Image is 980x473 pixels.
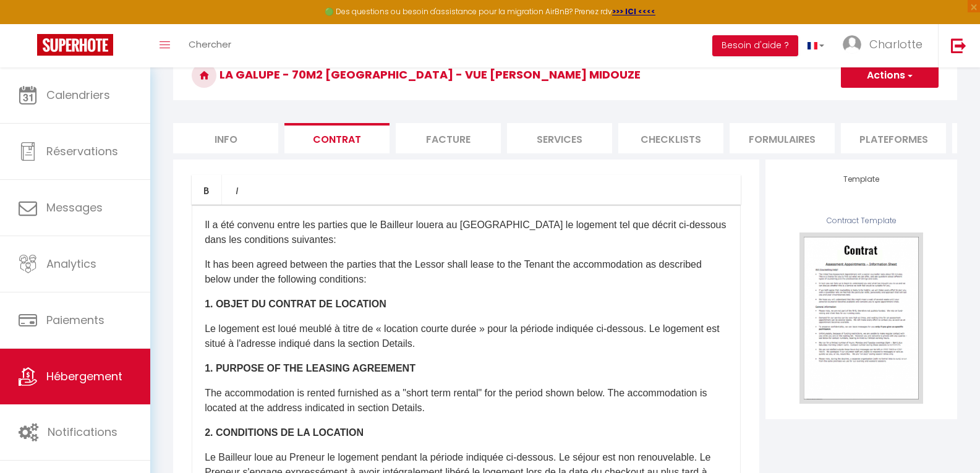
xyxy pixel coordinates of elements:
span: Calendriers [46,87,110,103]
strong: 2. CONDITIONS DE LA LOCATION [205,427,364,438]
span: Notifications [48,424,117,440]
span: Messages [46,200,103,215]
div: Contract Template [784,215,938,227]
img: Super Booking [37,34,113,56]
strong: 1. OBJET DU CONTRAT DE LOCATION [205,299,386,309]
li: Info [173,123,278,153]
span: Analytics [46,256,96,271]
li: Checklists [618,123,723,153]
p: ​Il a été convenu entre les parties que le Bailleur louera au [GEOGRAPHIC_DATA] le logement tel q... [205,218,728,247]
span: Chercher [189,38,231,51]
li: Facture [396,123,501,153]
li: Plateformes [841,123,946,153]
span: Hébergement [46,369,122,384]
img: ... [843,35,861,54]
p: Le logement est loué meublé à titre de « location courte durée » pour la période indiquée ci-dess... [205,322,728,351]
h4: Template [784,175,938,184]
a: Bold [192,175,222,205]
img: template-contract.png [799,232,923,404]
span: Paiements [46,312,104,328]
li: Formulaires [730,123,835,153]
a: ... Charlotte [833,24,938,67]
button: Besoin d'aide ? [712,35,798,56]
strong: 1. PURPOSE OF THE LEASING AGREEMENT [205,363,415,373]
li: Services [507,123,612,153]
p: The accommodation is rented furnished as a "short term rental" for the period shown below. The ac... [205,386,728,415]
h3: La Galupe - 70m2 [GEOGRAPHIC_DATA] - Vue [PERSON_NAME] Midouze [173,51,957,100]
a: >>> ICI <<<< [612,6,655,17]
p: It has been agreed between the parties that the Lessor shall lease to the Tenant the accommodatio... [205,257,728,287]
li: Contrat [284,123,390,153]
a: Italic [222,175,252,205]
img: logout [951,38,966,53]
span: Réservations [46,143,118,159]
a: Chercher [179,24,241,67]
button: Actions [841,63,939,88]
span: Charlotte [869,36,922,52]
